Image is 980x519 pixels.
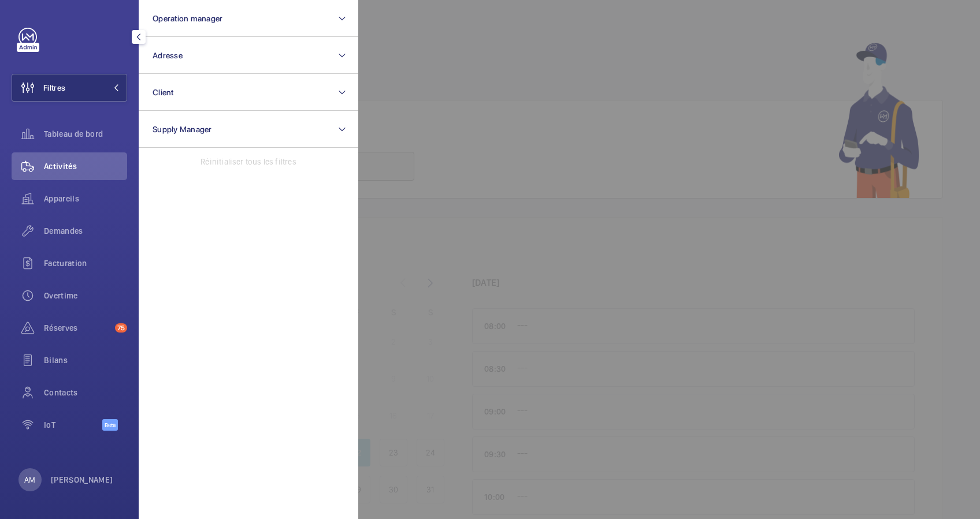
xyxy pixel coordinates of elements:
p: [PERSON_NAME] [51,474,113,486]
span: Demandes [44,225,127,237]
span: Beta [102,419,118,431]
span: Overtime [44,290,127,301]
button: Filtres [12,74,127,102]
span: Tableau de bord [44,128,127,140]
span: Facturation [44,257,127,269]
span: IoT [44,419,102,431]
span: Appareils [44,193,127,204]
span: Filtres [43,82,65,94]
span: 75 [115,323,127,333]
p: AM [24,474,35,486]
span: Bilans [44,354,127,366]
span: Activités [44,160,127,172]
span: Contacts [44,387,127,398]
span: Réserves [44,322,110,334]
